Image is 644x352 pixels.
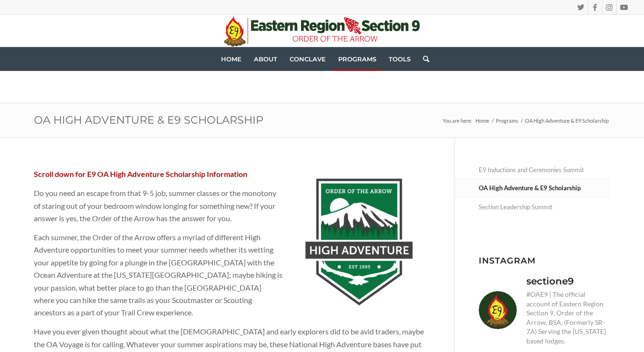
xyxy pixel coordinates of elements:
a: Search [417,47,429,71]
span: Programs [496,117,518,124]
a: Home [474,117,491,124]
a: OA High Adventure & E9 Scholarship [34,113,263,127]
a: Programs [332,47,382,71]
span: / [491,117,494,124]
a: Tools [382,47,417,71]
a: About [248,47,283,71]
strong: Scroll down for E9 OA High Adventure Scholarship Information [34,169,247,178]
a: sectione9 #OAE9 | The official account of Eastern Region Section 9, Order of the Arrow, BSA. (For... [479,274,610,346]
a: Section Leadership Summit [479,199,610,215]
h3: Instagram [479,256,610,265]
p: Do you need an escape from that 9-5 job, summer classes or the monotony of staring out of your be... [34,187,431,225]
span: Home [475,117,489,124]
span: Home [221,55,241,63]
a: Home [215,47,248,71]
span: OA High Adventure & E9 Scholarship [523,117,610,124]
p: Each summer, the Order of the Arrow offers a myriad of different High Adventure opportunities to ... [34,231,431,319]
a: E9 Inductions and Ceremonies Summit [479,162,610,178]
span: / [520,117,523,124]
a: Conclave [283,47,332,71]
p: #OAE9 | The official account of Eastern Region Section 9, Order of the Arrow, BSA. (Formerly SR-7... [526,290,610,346]
span: You are here: [443,117,473,124]
span: Conclave [290,55,326,63]
span: Programs [338,55,376,63]
span: Tools [389,55,411,63]
a: Programs [494,117,520,124]
a: OA High Adventure & E9 Scholarship [479,179,610,197]
span: About [254,55,277,63]
h3: sectione9 [526,274,574,288]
